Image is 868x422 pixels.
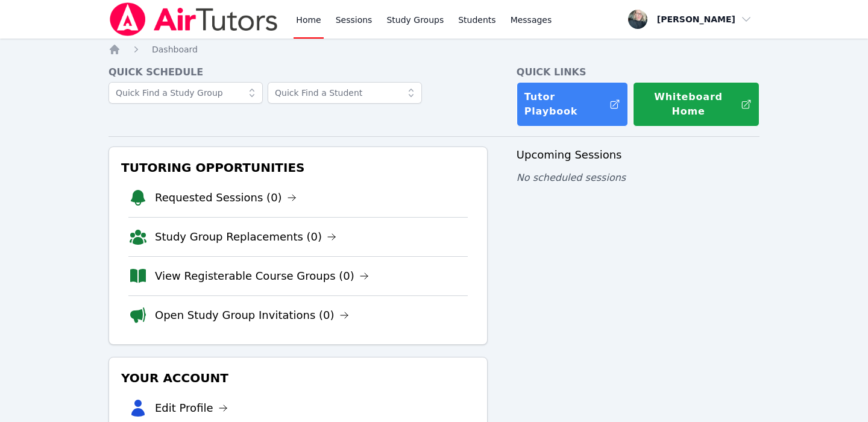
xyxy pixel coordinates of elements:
h4: Quick Schedule [108,65,488,80]
a: Open Study Group Invitations (0) [155,307,349,324]
span: Messages [511,14,552,26]
a: Tutor Playbook [517,82,628,127]
a: Dashboard [152,43,198,55]
h3: Upcoming Sessions [517,146,759,163]
a: Study Group Replacements (0) [155,228,336,245]
a: Requested Sessions (0) [155,189,297,206]
span: Dashboard [152,45,198,54]
a: Edit Profile [155,400,228,417]
h3: Tutoring Opportunities [119,157,477,178]
img: Air Tutors [108,2,279,36]
h3: Your Account [119,367,477,389]
input: Quick Find a Study Group [108,82,263,104]
nav: Breadcrumb [108,43,759,55]
h4: Quick Links [517,65,759,80]
span: No scheduled sessions [517,172,626,183]
a: View Registerable Course Groups (0) [155,268,369,285]
input: Quick Find a Student [268,82,422,104]
button: Whiteboard Home [633,82,759,127]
